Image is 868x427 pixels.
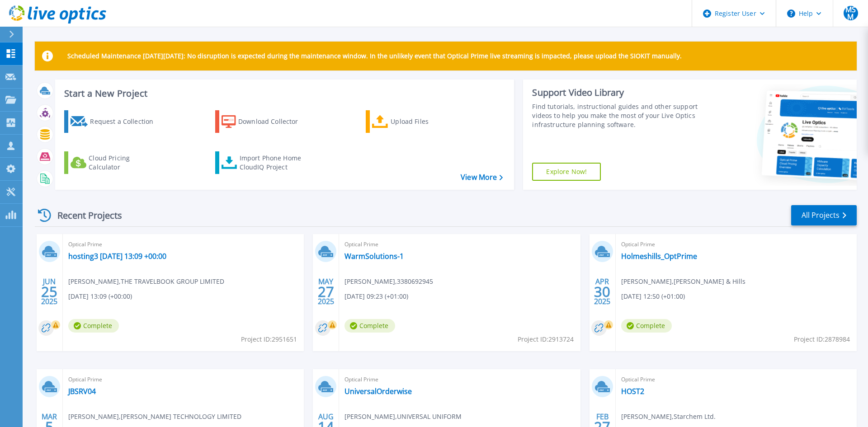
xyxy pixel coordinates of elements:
a: HOST2 [621,387,644,396]
a: WarmSolutions-1 [344,252,404,261]
span: [PERSON_NAME] , [PERSON_NAME] TECHNOLOGY LIMITED [68,412,241,422]
p: Scheduled Maintenance [DATE][DATE]: No disruption is expected during the maintenance window. In t... [67,52,682,60]
h3: Start a New Project [64,89,503,99]
a: UniversalOrderwise [344,387,412,396]
span: Optical Prime [621,375,851,385]
span: Complete [621,319,672,333]
span: [DATE] 12:50 (+01:00) [621,291,685,301]
span: [DATE] 09:23 (+01:00) [344,291,408,301]
span: [DATE] 13:09 (+00:00) [68,291,132,301]
a: Upload Files [366,110,467,133]
a: View More [461,173,503,182]
span: Optical Prime [344,375,575,385]
span: [PERSON_NAME] , Starchem Ltd. [621,412,716,422]
span: 27 [318,288,334,296]
div: Cloud Pricing Calculator [89,154,161,172]
span: Optical Prime [68,239,298,249]
a: Request a Collection [64,110,165,133]
span: Complete [68,319,119,333]
div: Import Phone Home CloudIQ Project [240,154,310,172]
span: Optical Prime [344,239,575,249]
a: JBSRV04 [68,387,96,396]
div: APR 2025 [594,275,611,308]
div: MAY 2025 [317,275,335,308]
span: [PERSON_NAME] , UNIVERSAL UNIFORM [344,412,462,422]
span: Project ID: 2913724 [518,334,574,344]
span: [PERSON_NAME] , THE TRAVELBOOK GROUP LIMITED [68,277,224,286]
span: Optical Prime [621,239,851,249]
div: JUN 2025 [41,275,58,308]
span: [PERSON_NAME] , [PERSON_NAME] & Hills [621,277,745,286]
span: Optical Prime [68,375,298,385]
a: All Projects [791,205,857,225]
a: Explore Now! [532,163,601,181]
span: Project ID: 2878984 [794,334,850,344]
a: Holmeshills_OptPrime [621,252,697,261]
a: hosting3 [DATE] 13:09 +00:00 [68,252,166,261]
div: Request a Collection [90,113,162,131]
span: 30 [594,288,610,296]
span: 25 [41,288,57,296]
div: Support Video Library [532,87,702,99]
span: [PERSON_NAME] , 3380692945 [344,277,433,286]
div: Download Collector [238,113,311,131]
span: Project ID: 2951651 [241,334,297,344]
span: MSM [844,6,858,20]
div: Find tutorials, instructional guides and other support videos to help you make the most of your L... [532,102,702,129]
div: Recent Projects [35,204,134,226]
span: Complete [344,319,395,333]
a: Download Collector [215,110,316,133]
div: Upload Files [391,113,463,131]
a: Cloud Pricing Calculator [64,151,165,174]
